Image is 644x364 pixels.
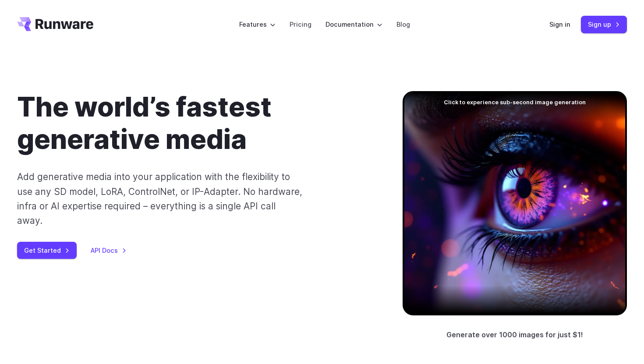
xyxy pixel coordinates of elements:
a: Sign up [581,16,627,33]
a: Pricing [290,19,311,29]
a: Sign in [549,19,570,29]
p: Add generative media into your application with the flexibility to use any SD model, LoRA, Contro... [17,170,303,228]
a: Blog [396,19,410,29]
a: Go to / [17,17,93,31]
h1: The world’s fastest generative media [17,91,375,155]
a: API Docs [91,245,127,255]
label: Documentation [326,19,382,29]
label: Features [239,19,276,29]
a: Get Started [17,242,77,259]
p: Generate over 1000 images for just $1! [446,329,583,341]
